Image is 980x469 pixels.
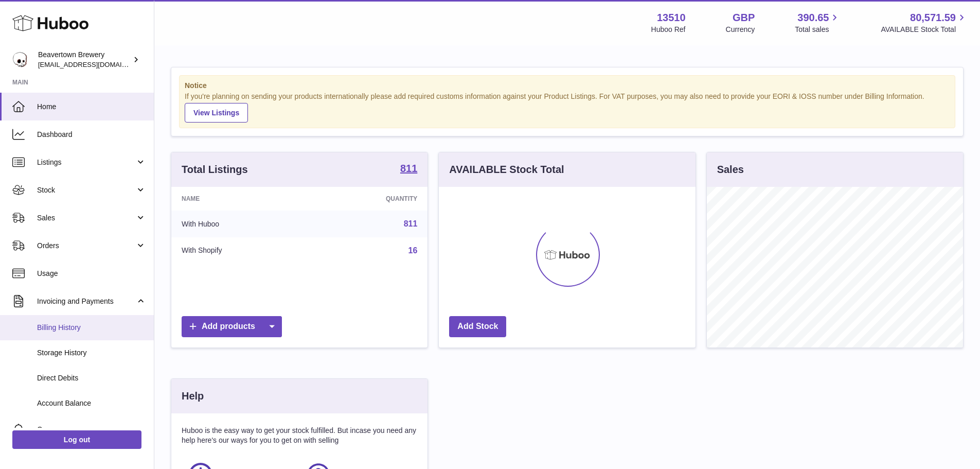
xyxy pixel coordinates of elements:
a: Log out [12,430,141,449]
div: Beavertown Brewery [38,50,131,70]
span: Storage History [37,348,146,358]
strong: 811 [400,163,417,173]
img: internalAdmin-13510@internal.huboo.com [12,52,28,67]
span: 80,571.59 [910,11,956,25]
a: Add Stock [449,316,506,337]
span: Dashboard [37,130,146,140]
div: Currency [726,25,755,34]
span: 390.65 [797,11,829,25]
strong: GBP [733,11,755,25]
span: Home [37,102,146,112]
strong: Notice [185,81,950,91]
span: Listings [37,158,135,167]
span: Usage [37,269,146,279]
h3: Help [182,389,204,403]
span: Total sales [795,25,841,34]
span: Invoicing and Payments [37,297,135,306]
span: AVAILABLE Stock Total [881,25,968,34]
div: Huboo Ref [651,25,686,34]
span: Billing History [37,323,146,333]
span: Account Balance [37,398,146,408]
strong: 13510 [657,11,686,25]
span: Orders [37,241,135,251]
a: Add products [182,316,282,337]
td: With Shopify [171,237,310,264]
span: [EMAIL_ADDRESS][DOMAIN_NAME] [38,60,151,68]
a: 80,571.59 AVAILABLE Stock Total [881,11,968,34]
p: Huboo is the easy way to get your stock fulfilled. But incase you need any help here's our ways f... [182,426,417,445]
a: 390.65 Total sales [795,11,841,34]
span: Sales [37,213,135,223]
th: Quantity [310,187,428,211]
span: Cases [37,425,146,435]
a: 811 [400,163,417,176]
h3: Sales [717,163,744,177]
span: Direct Debits [37,373,146,383]
a: View Listings [185,103,248,123]
th: Name [171,187,310,211]
span: Stock [37,185,135,195]
div: If you're planning on sending your products internationally please add required customs informati... [185,92,950,123]
td: With Huboo [171,211,310,237]
h3: Total Listings [182,163,248,177]
h3: AVAILABLE Stock Total [449,163,564,177]
a: 811 [404,219,418,228]
a: 16 [408,246,418,255]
